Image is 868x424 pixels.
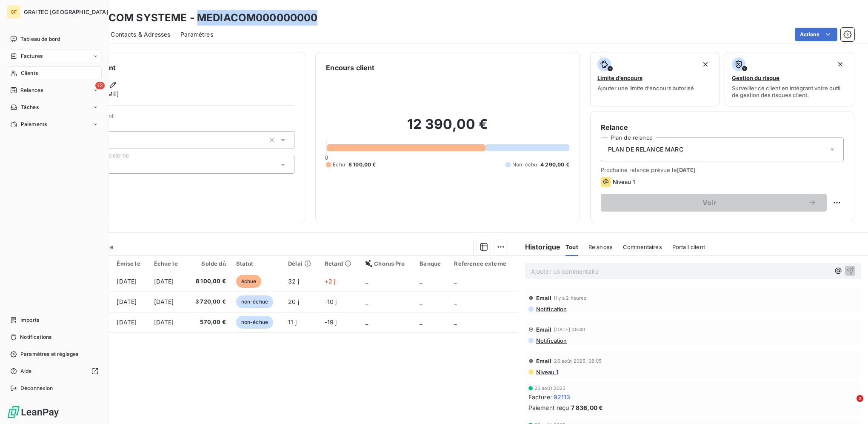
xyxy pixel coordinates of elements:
[528,403,569,412] span: Paiement reçu
[236,275,262,288] span: échue
[333,161,345,169] span: Échu
[839,395,859,415] iframe: Intercom live chat
[732,85,847,98] span: Surveiller ce client en intégrant votre outil de gestion des risques client.
[518,242,561,252] h6: Historique
[236,295,273,308] span: non-échue
[795,28,837,41] button: Actions
[536,326,552,333] span: Email
[512,161,537,169] span: Non-échu
[588,244,613,250] span: Relances
[601,194,827,212] button: Voir
[365,278,368,285] span: _
[21,103,39,111] span: Tâches
[20,86,43,94] span: Relances
[21,120,47,128] span: Paiements
[554,327,585,332] span: [DATE] 08:40
[20,333,51,341] span: Notifications
[454,298,457,305] span: _
[613,178,635,185] span: Niveau 1
[180,30,213,39] span: Paramètres
[454,260,512,267] div: Reference externe
[365,318,368,326] span: _
[597,74,642,81] span: Limite d’encours
[601,122,844,132] h6: Relance
[7,364,102,378] a: Aide
[597,85,694,92] span: Ajouter une limite d’encours autorisé
[565,244,578,250] span: Tout
[601,166,844,173] span: Prochaine relance prévue le
[325,154,328,161] span: 0
[20,367,32,375] span: Aide
[420,278,422,285] span: _
[611,199,808,206] span: Voir
[20,316,39,324] span: Imports
[536,295,552,301] span: Email
[554,295,586,301] span: il y a 2 heures
[21,69,38,77] span: Clients
[69,112,294,124] span: Propriétés Client
[191,298,226,306] span: 3 720,00 €
[732,74,779,81] span: Gestion du risque
[75,10,317,26] h3: MEDIACOM SYSTEME - MEDIACOM000000000
[454,278,457,285] span: _
[117,278,137,285] span: [DATE]
[528,392,552,401] span: Facture :
[20,35,60,43] span: Tableau de bord
[117,298,137,305] span: [DATE]
[326,63,374,73] h6: Encours client
[365,298,368,305] span: _
[536,358,552,364] span: Email
[571,403,603,412] span: 7 836,00 €
[154,298,174,305] span: [DATE]
[535,306,567,312] span: Notification
[554,392,571,401] span: 92113
[540,161,569,169] span: 4 290,00 €
[117,318,137,326] span: [DATE]
[288,318,297,326] span: 11 j
[95,82,105,89] span: 12
[725,52,854,106] button: Gestion du risqueSurveiller ce client en intégrant votre outil de gestion des risques client.
[24,9,108,15] span: GRAITEC [GEOGRAPHIC_DATA]
[590,52,720,106] button: Limite d’encoursAjouter une limite d’encours autorisé
[420,318,422,326] span: _
[535,369,558,375] span: Niveau 1
[608,145,683,154] span: PLAN DE RELANCE MARC
[420,298,422,305] span: _
[111,30,170,39] span: Contacts & Adresses
[51,63,294,73] h6: Informations client
[288,298,299,305] span: 20 j
[236,260,278,267] div: Statut
[454,318,457,326] span: _
[325,318,337,326] span: -19 j
[236,316,273,329] span: non-échue
[191,260,226,267] div: Solde dû
[7,405,60,419] img: Logo LeanPay
[191,277,226,286] span: 8 100,00 €
[21,52,43,60] span: Factures
[325,278,336,285] span: +2 j
[325,298,337,305] span: -10 j
[554,358,602,364] span: 26 août 2025, 08:05
[191,318,226,327] span: 570,00 €
[857,395,863,402] span: 2
[20,350,78,358] span: Paramètres et réglages
[154,260,181,267] div: Échue le
[365,260,409,267] div: Chorus Pro
[154,278,174,285] span: [DATE]
[623,244,662,250] span: Commentaires
[7,5,20,19] div: GF
[535,337,567,344] span: Notification
[288,260,314,267] div: Délai
[288,278,299,285] span: 32 j
[677,166,696,173] span: [DATE]
[154,318,174,326] span: [DATE]
[326,116,569,141] h2: 12 390,00 €
[20,384,53,392] span: Déconnexion
[325,260,356,267] div: Retard
[117,260,143,267] div: Émise le
[420,260,444,267] div: Banque
[348,161,376,169] span: 8 100,00 €
[672,244,705,250] span: Portail client
[534,386,566,391] span: 25 août 2025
